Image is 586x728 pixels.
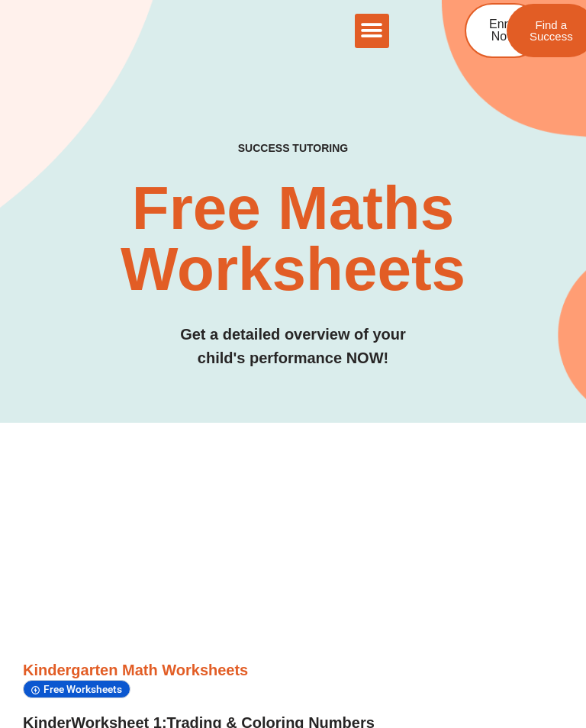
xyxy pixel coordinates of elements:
div: Free Worksheets [23,680,130,699]
h4: SUCCESS TUTORING​ [29,142,556,155]
span: Find a Success [530,19,573,42]
iframe: Advertisement [23,446,563,659]
h3: Kindergarten Math Worksheets [23,660,563,680]
div: Menu Toggle [355,14,389,48]
span: Free Worksheets [43,683,127,695]
span: Enrol Now [489,18,517,43]
h3: Get a detailed overview of your child's performance NOW! [29,323,556,370]
h2: Free Maths Worksheets​ [29,178,556,300]
a: Enrol Now [465,3,542,58]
